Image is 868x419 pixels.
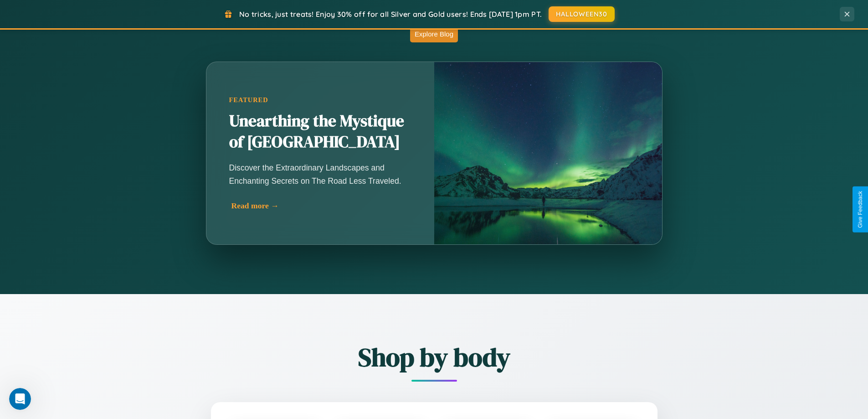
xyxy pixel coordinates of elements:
[549,6,615,22] button: HALLOWEEN30
[231,201,414,211] div: Read more →
[239,10,542,19] span: No tricks, just treats! Enjoy 30% off for all Silver and Gold users! Ends [DATE] 1pm PT.
[229,161,411,187] p: Discover the Extraordinary Landscapes and Enchanting Secrets on The Road Less Traveled.
[229,111,411,153] h2: Unearthing the Mystique of [GEOGRAPHIC_DATA]
[410,26,458,42] button: Explore Blog
[857,191,863,228] div: Give Feedback
[229,96,411,104] div: Featured
[9,388,31,410] iframe: Intercom live chat
[161,340,708,375] h2: Shop by body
